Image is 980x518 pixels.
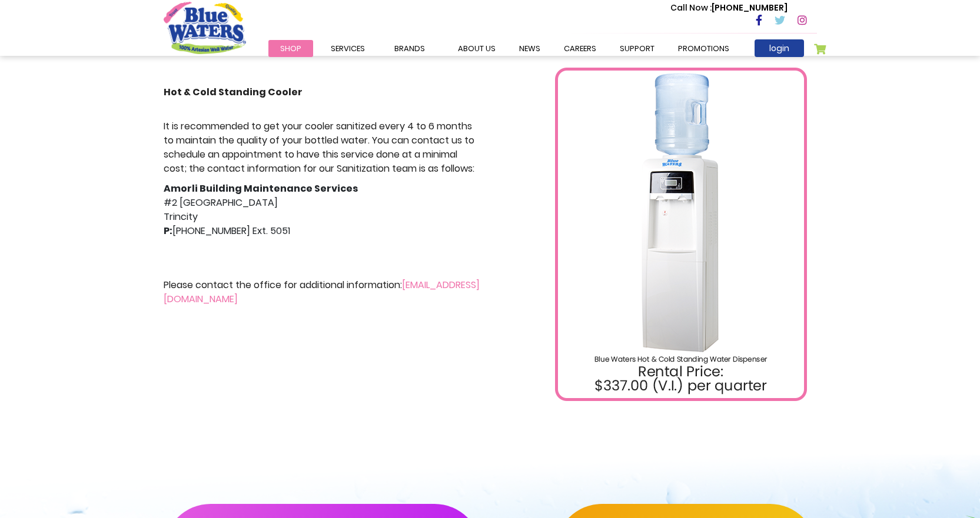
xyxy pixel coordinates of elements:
[164,119,481,306] div: #2 [GEOGRAPHIC_DATA] Trincity [PHONE_NUMBER] Ext. 5051
[164,182,358,195] strong: Amorli Building Maintenance Services
[666,40,741,57] a: Promotions
[331,43,365,54] span: Services
[670,2,712,14] span: Call Now :
[507,40,552,57] a: News
[164,278,480,306] a: [EMAIL_ADDRESS][DOMAIN_NAME]
[164,85,303,99] strong: Hot & Cold Standing Cooler
[164,224,172,238] strong: P:
[280,43,301,54] span: Shop
[552,40,608,57] a: careers
[670,2,788,14] p: [PHONE_NUMBER]
[608,40,666,57] a: support
[755,39,804,57] a: login
[164,278,481,306] p: Please contact the office for additional information:
[164,119,481,176] p: It is recommended to get your cooler sanitized every 4 to 6 months to maintain the quality of you...
[446,40,507,57] a: about us
[164,2,246,54] a: store logo
[394,43,425,54] span: Brands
